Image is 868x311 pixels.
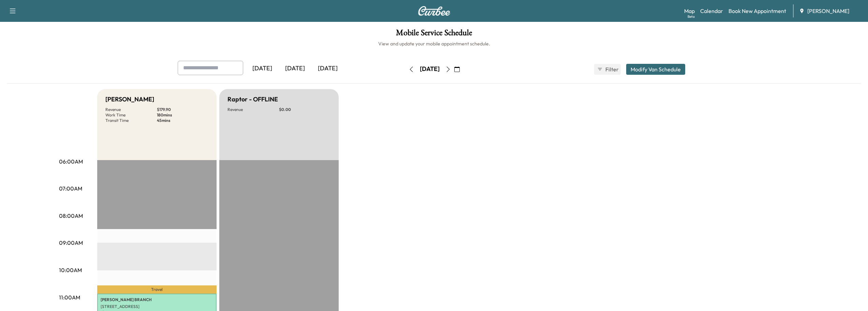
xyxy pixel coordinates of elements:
[101,297,213,302] p: [PERSON_NAME] BRANCH
[157,112,208,118] p: 180 mins
[157,107,208,112] p: $ 179.90
[105,95,154,104] h5: [PERSON_NAME]
[246,61,279,76] div: [DATE]
[605,65,618,73] span: Filter
[105,107,157,112] p: Revenue
[729,7,786,15] a: Book New Appointment
[59,157,83,166] p: 06:00AM
[97,285,217,294] p: Travel
[420,65,440,73] div: [DATE]
[7,29,861,40] h1: Mobile Service Schedule
[807,7,849,15] span: [PERSON_NAME]
[227,95,278,104] h5: Raptor - OFFLINE
[101,304,213,309] p: [STREET_ADDRESS]
[594,64,621,75] button: Filter
[105,112,157,118] p: Work Time
[227,107,279,112] p: Revenue
[59,239,83,247] p: 09:00AM
[626,64,685,75] button: Modify Van Schedule
[105,118,157,123] p: Transit Time
[59,212,83,220] p: 08:00AM
[279,61,311,76] div: [DATE]
[279,107,330,112] p: $ 0.00
[418,6,451,16] img: Curbee Logo
[688,14,695,19] div: Beta
[59,293,80,301] p: 11:00AM
[59,184,82,193] p: 07:00AM
[311,61,344,76] div: [DATE]
[157,118,208,123] p: 45 mins
[7,40,861,47] h6: View and update your mobile appointment schedule.
[684,7,695,15] a: MapBeta
[59,266,82,274] p: 10:00AM
[700,7,723,15] a: Calendar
